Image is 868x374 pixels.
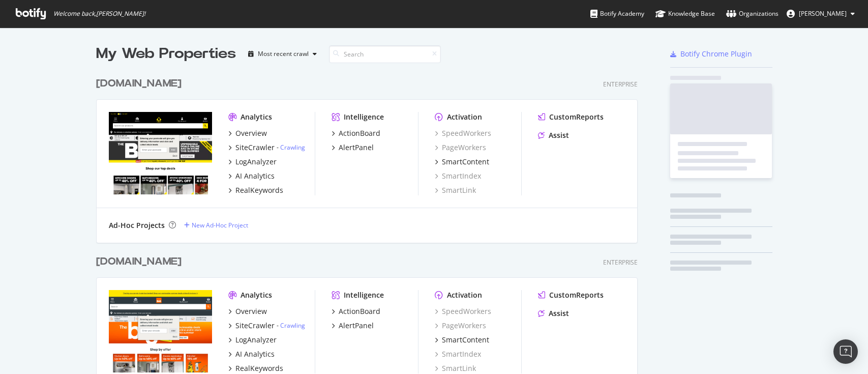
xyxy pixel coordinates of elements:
a: SmartLink [435,363,476,373]
a: AI Analytics [228,349,275,359]
a: CustomReports [538,112,604,122]
div: Botify Chrome Plugin [680,49,752,59]
a: Assist [538,130,569,140]
div: Overview [235,128,267,138]
div: CustomReports [549,290,604,300]
a: SmartContent [435,335,489,345]
a: LogAnalyzer [228,157,277,167]
button: Most recent crawl [244,46,321,62]
div: - [277,321,305,330]
a: SmartContent [435,157,489,167]
div: Botify Academy [590,9,644,19]
a: AI Analytics [228,171,275,181]
a: [DOMAIN_NAME] [96,76,186,91]
div: Open Intercom Messenger [833,339,858,364]
div: ActionBoard [339,306,380,317]
a: SmartLink [435,185,476,195]
a: RealKeywords [228,185,283,195]
div: Activation [447,290,482,300]
div: My Web Properties [96,44,236,64]
a: SmartIndex [435,171,481,181]
a: PageWorkers [435,142,486,153]
div: Intelligence [344,290,384,300]
div: [DOMAIN_NAME] [96,254,182,269]
button: [PERSON_NAME] [779,6,863,22]
a: ActionBoard [332,128,380,138]
div: Knowledge Base [655,9,715,19]
div: RealKeywords [235,363,283,373]
input: Search [329,45,441,63]
div: - [277,143,305,152]
div: Most recent crawl [258,51,309,57]
div: Assist [549,308,569,319]
div: Enterprise [603,80,638,89]
a: Overview [228,128,267,138]
div: AI Analytics [235,349,275,359]
a: SpeedWorkers [435,306,491,317]
img: www.trade-point.co.uk [109,112,212,194]
div: Analytics [241,112,272,122]
a: SiteCrawler- Crawling [228,142,305,153]
a: Crawling [280,143,305,152]
a: RealKeywords [228,363,283,373]
div: SmartContent [442,157,489,167]
div: AlertPanel [339,321,374,331]
a: AlertPanel [332,321,374,331]
a: LogAnalyzer [228,335,277,345]
div: LogAnalyzer [235,157,277,167]
div: CustomReports [549,112,604,122]
a: Overview [228,306,267,317]
span: Philippa Haile [799,9,847,18]
div: Intelligence [344,112,384,122]
div: RealKeywords [235,185,283,195]
span: Welcome back, [PERSON_NAME] ! [53,10,145,18]
a: AlertPanel [332,142,374,153]
a: CustomReports [538,290,604,300]
div: AlertPanel [339,142,374,153]
div: Organizations [726,9,779,19]
img: www.diy.ie [109,290,212,372]
a: PageWorkers [435,321,486,331]
div: AI Analytics [235,171,275,181]
a: [DOMAIN_NAME] [96,254,186,269]
div: Activation [447,112,482,122]
a: ActionBoard [332,306,380,317]
div: ActionBoard [339,128,380,138]
div: SiteCrawler [235,321,275,331]
div: New Ad-Hoc Project [192,221,248,229]
div: Ad-Hoc Projects [109,220,165,231]
a: Assist [538,308,569,319]
div: SmartContent [442,335,489,345]
div: Assist [549,130,569,140]
div: SiteCrawler [235,142,275,153]
div: LogAnalyzer [235,335,277,345]
a: New Ad-Hoc Project [184,221,248,229]
div: Analytics [241,290,272,300]
a: SiteCrawler- Crawling [228,321,305,331]
a: SpeedWorkers [435,128,491,138]
a: Botify Chrome Plugin [670,49,752,59]
div: [DOMAIN_NAME] [96,76,182,91]
div: Enterprise [603,258,638,267]
a: Crawling [280,321,305,330]
a: SmartIndex [435,349,481,359]
div: Overview [235,306,267,317]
